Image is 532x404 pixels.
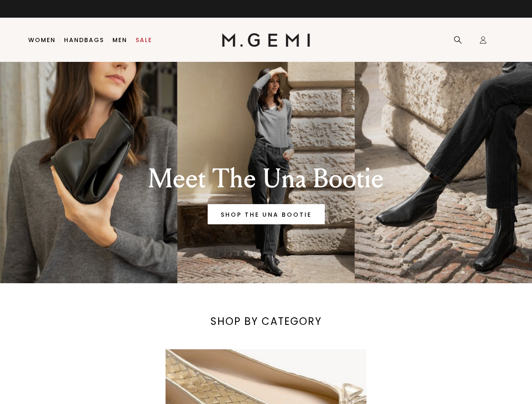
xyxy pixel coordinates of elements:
[222,33,310,47] img: M.Gemi
[110,164,422,194] div: Meet The Una Bootie
[208,204,325,224] a: Banner primary button
[112,37,127,43] a: Men
[64,37,104,43] a: Handbags
[136,37,152,43] a: Sale
[200,315,333,328] div: SHOP BY CATEGORY
[28,37,56,43] a: Women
